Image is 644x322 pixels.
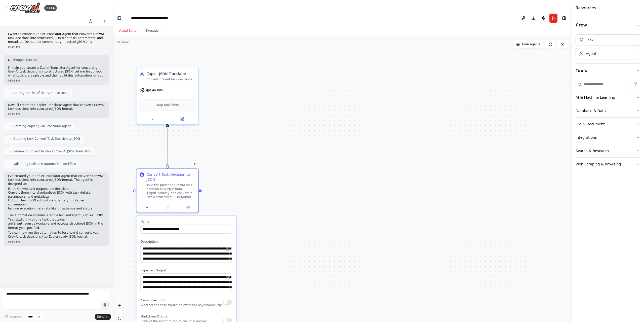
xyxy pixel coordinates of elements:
[8,45,105,49] div: 03:06 PM
[140,315,167,318] span: Markdown Output
[142,26,165,36] button: Execution
[136,168,199,213] div: Convert Task Decision to JSONTake the provided CrewAI task decision or output from {input_source}...
[8,213,105,230] p: The automation includes a single focused agent ( ) with one task that takes an variable and outpu...
[8,66,105,78] p: I'll help you create a Zapier Translator Agent for converting CrewAI task decisions into structur...
[576,131,640,144] button: Integrations
[9,315,22,319] span: Improve
[560,15,568,22] button: Hide right sidebar
[576,104,640,117] button: Database & Data
[8,58,37,62] button: ▶Thought process
[168,116,196,122] button: Open in side panel
[225,274,231,280] button: Open in editor
[87,18,99,24] button: Switch to previous chat
[116,302,123,309] button: zoom in
[8,58,10,62] span: ▶
[10,2,40,14] img: Logo
[156,102,179,108] span: Drop tools here
[165,127,170,166] g: Edge from 8160e398-67eb-4880-b950-56ebe36e308d to 64f4df3b-32f4-44d7-b8ca-ca1514a1b026
[146,88,164,92] span: gpt-4o-mini
[157,204,178,210] button: No output available
[101,301,109,308] button: Click to speak your automation idea
[522,42,540,46] span: Hide Agents
[13,162,76,166] span: Validating tools and automation workflow
[140,268,232,272] label: Expected Output
[146,71,195,76] div: Zapier JSON Translator
[576,64,640,78] button: Tools
[586,51,596,56] div: Agent
[140,303,222,307] p: Whether the task should be executed asynchronously.
[8,174,105,186] p: I've created your Zapier Translator Agent that converts CrewAI task decisions into structured JSO...
[44,5,57,11] div: BETA
[131,16,180,21] nav: breadcrumb
[8,112,105,116] div: 03:07 PM
[179,204,196,210] button: Open in side panel
[95,314,111,320] button: Send
[576,78,640,175] div: Tools
[12,58,37,62] span: Thought process
[576,5,596,11] h4: Resources
[2,313,24,320] button: Improve
[116,15,123,22] button: Hide left sidebar
[13,124,71,128] span: Creating Zapier JSON Translator agent
[8,32,105,44] p: I want to create a Zapier Translator Agent that cnoverts CrewAI task decisions into structured JS...
[136,68,199,125] div: Zapier JSON TranslatorConvert CrewAI task decisions and outputs into structured JSON format with ...
[12,222,37,226] code: {input_source}
[140,220,232,224] label: Name
[116,309,123,315] button: zoom out
[13,91,68,95] span: Getting the list of ready-to-use tools
[13,149,91,153] span: Renaming project to Zapier CrewAI JSON Translator
[191,160,198,167] button: Delete node
[146,172,195,182] div: Convert Task Decision to JSON
[140,299,165,302] span: Async Execution
[8,191,105,199] li: Convert them into standardized JSON with task details, parameters, and metadata
[13,137,80,141] span: Creating task Convert Task Decision to JSON
[8,240,105,244] div: 03:07 PM
[513,40,543,48] button: Hide Agents
[101,18,109,24] button: Start a new chat
[8,214,103,222] code: Zapier JSON Translator
[97,315,105,319] span: Send
[146,77,195,81] div: Convert CrewAI task decisions and outputs into structured JSON format with task details, paramete...
[586,38,593,43] div: Task
[576,118,640,131] button: File & Document
[576,144,640,157] button: Search & Research
[8,103,105,111] p: Now I'll create the Zapier Translator Agent that converts CrewAI task decisions into structured J...
[225,246,231,252] button: Open in editor
[576,18,640,32] button: Crew
[8,231,105,239] p: You can now run the automation to test how it converts your CrewAI task decisions into Zapier-rea...
[117,40,130,44] div: Version 1
[8,199,105,206] li: Output clean JSON without commentary for Zapier consumption
[576,91,640,104] button: AI & Machine Learning
[8,207,105,211] li: Include execution metadata like timestamps and status
[576,32,640,63] div: Crew
[576,158,640,171] button: Web Scraping & Browsing
[140,240,232,244] label: Description
[8,79,105,83] div: 03:06 PM
[8,187,105,191] li: Parse CrewAI task outputs and decisions
[146,183,195,199] div: Take the provided CrewAI task decision or output from {input_source} and convert it into a struct...
[116,315,123,322] button: fit view
[115,26,142,36] button: Visual Editor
